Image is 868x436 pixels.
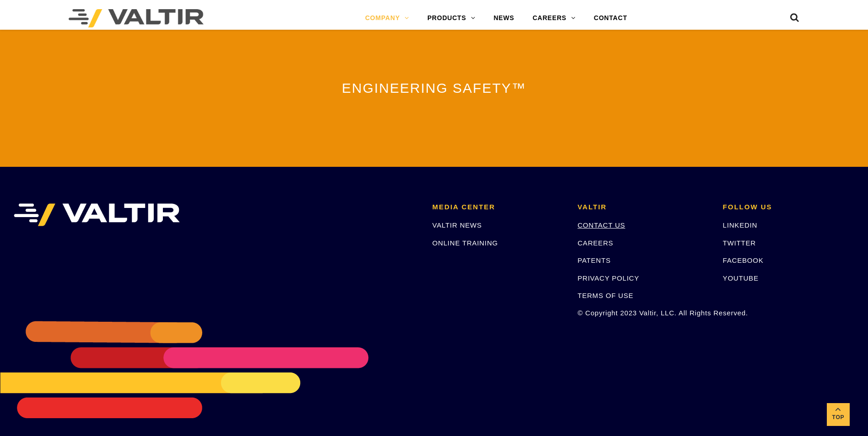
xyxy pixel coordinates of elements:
h2: MEDIA CENTER [432,203,564,211]
a: FACEBOOK [723,256,764,264]
a: ONLINE TRAINING [432,239,498,247]
span: ENGINEERING SAFETY™ [342,80,526,96]
a: Top [827,403,850,426]
h2: VALTIR [577,203,709,211]
a: CONTACT US [577,221,625,229]
a: COMPANY [356,9,418,27]
a: LINKEDIN [723,221,758,229]
img: Valtir [69,9,204,27]
a: CAREERS [523,9,585,27]
a: TERMS OF USE [577,292,633,299]
p: © Copyright 2023 Valtir, LLC. All Rights Reserved. [577,308,709,318]
h2: FOLLOW US [723,203,854,211]
a: PRIVACY POLICY [577,274,639,282]
a: TWITTER [723,239,756,247]
a: NEWS [485,9,523,27]
a: CAREERS [577,239,613,247]
a: VALTIR NEWS [432,221,482,229]
a: CONTACT [585,9,636,27]
a: PATENTS [577,256,611,264]
a: YOUTUBE [723,274,759,282]
span: Top [827,412,850,423]
a: PRODUCTS [418,9,485,27]
img: VALTIR [14,203,180,226]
